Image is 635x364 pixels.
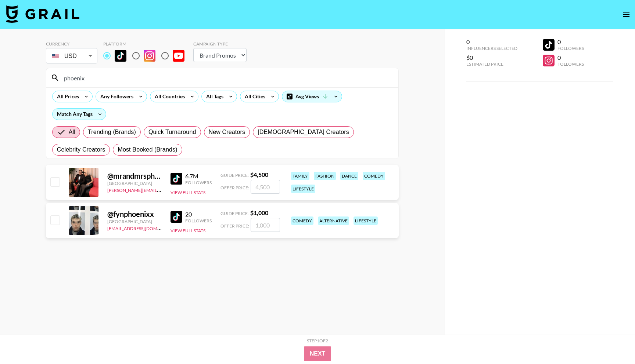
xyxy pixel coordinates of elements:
[103,41,190,47] div: Platform
[557,38,584,45] div: 0
[209,128,245,136] span: New Creators
[466,38,517,45] div: 0
[185,211,212,218] div: 20
[291,172,309,180] div: family
[251,180,280,194] input: 4,500
[185,172,212,180] div: 6.7M
[185,180,212,185] div: Followers
[46,41,97,47] div: Currency
[466,45,517,51] div: Influencers Selected
[314,172,336,180] div: fashion
[598,327,626,355] iframe: Drift Widget Chat Controller
[250,171,268,178] strong: $ 4,500
[557,61,584,67] div: Followers
[115,50,126,62] img: TikTok
[88,128,136,136] span: Trending (Brands)
[220,172,249,178] span: Guide Price:
[250,209,268,216] strong: $ 1,000
[291,185,315,193] div: lifestyle
[144,50,155,62] img: Instagram
[185,218,212,223] div: Followers
[60,72,394,84] input: Search by User Name
[107,171,162,181] div: @ mrandmrsphoenix
[6,5,79,23] img: Grail Talent
[53,91,80,102] div: All Prices
[107,186,216,193] a: [PERSON_NAME][EMAIL_ADDRESS][DOMAIN_NAME]
[340,172,358,180] div: dance
[107,210,162,219] div: @ fynphoenixx
[466,61,517,67] div: Estimated Price
[57,145,105,154] span: Celebrity Creators
[251,218,280,232] input: 1,000
[171,173,182,185] img: TikTok
[619,7,634,22] button: open drawer
[282,91,342,102] div: Avg Views
[220,211,249,216] span: Guide Price:
[318,216,349,225] div: alternative
[107,181,162,186] div: [GEOGRAPHIC_DATA]
[466,54,517,61] div: $0
[304,346,331,361] button: Next
[69,128,75,136] span: All
[107,224,181,231] a: [EMAIL_ADDRESS][DOMAIN_NAME]
[53,109,106,120] div: Match Any Tags
[291,216,313,225] div: comedy
[557,54,584,61] div: 0
[557,45,584,51] div: Followers
[171,228,205,233] button: View Full Stats
[171,190,205,195] button: View Full Stats
[202,91,225,102] div: All Tags
[193,41,247,47] div: Campaign Type
[307,338,328,343] div: Step 1 of 2
[363,172,385,180] div: comedy
[220,185,249,190] span: Offer Price:
[171,211,182,223] img: TikTok
[118,145,177,154] span: Most Booked (Brands)
[354,216,378,225] div: lifestyle
[220,223,249,229] span: Offer Price:
[240,91,267,102] div: All Cities
[47,50,96,62] div: USD
[258,128,349,136] span: [DEMOGRAPHIC_DATA] Creators
[148,128,196,136] span: Quick Turnaround
[96,91,135,102] div: Any Followers
[150,91,186,102] div: All Countries
[107,219,162,224] div: [GEOGRAPHIC_DATA]
[173,50,184,62] img: YouTube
